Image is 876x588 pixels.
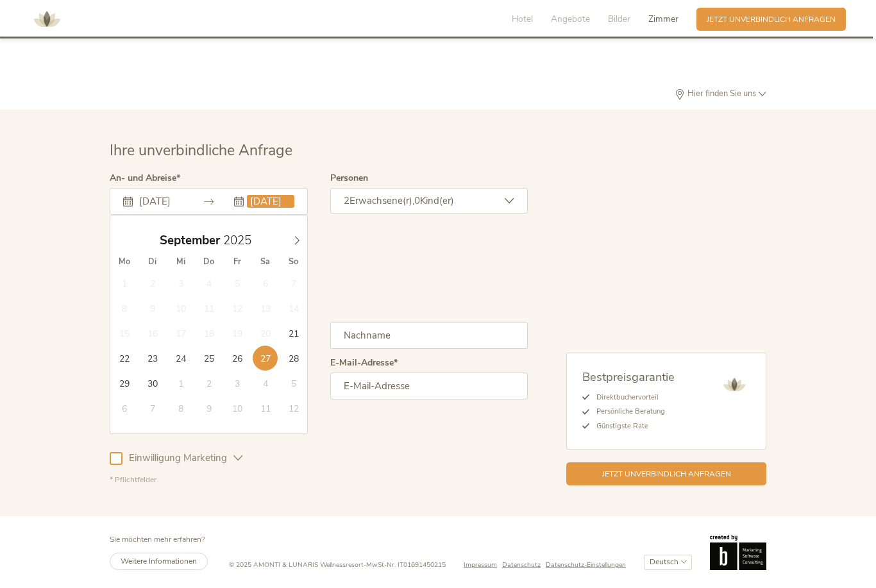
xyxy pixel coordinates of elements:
a: Weitere Informationen [110,553,208,570]
span: September 29, 2025 [112,371,137,396]
span: Hier finden Sie uns [685,90,759,98]
span: Oktober 10, 2025 [224,396,249,421]
span: Oktober 5, 2025 [281,371,306,396]
span: September 26, 2025 [224,346,249,371]
span: Einwilligung Marketing [122,451,233,465]
span: Do [195,258,223,266]
li: Persönliche Beratung [589,405,675,419]
input: Year [220,232,262,249]
span: September 17, 2025 [168,321,193,346]
span: Bilder [608,13,630,25]
img: Brandnamic GmbH | Leading Hospitality Solutions [710,535,766,570]
span: September 3, 2025 [168,271,193,296]
span: Sie möchten mehr erfahren? [110,534,205,544]
span: September 9, 2025 [140,296,165,321]
a: AMONTI & LUNARIS Wellnessresort [28,15,66,22]
span: September 19, 2025 [224,321,249,346]
span: - [364,560,366,569]
span: September 8, 2025 [112,296,137,321]
span: September 15, 2025 [112,321,137,346]
span: Weitere Informationen [121,556,197,566]
span: Sa [251,258,280,266]
span: September 27, 2025 [253,346,278,371]
span: September 6, 2025 [253,271,278,296]
span: Datenschutz-Einstellungen [546,560,626,569]
span: September 4, 2025 [196,271,221,296]
span: Mi [167,258,195,266]
span: Kind(er) [420,194,454,207]
img: AMONTI & LUNARIS Wellnessresort [718,369,750,401]
li: Direktbuchervorteil [589,391,675,405]
span: September 16, 2025 [140,321,165,346]
span: Ihre unverbindliche Anfrage [110,140,292,160]
span: September 23, 2025 [140,346,165,371]
span: So [280,258,308,266]
span: 0 [414,194,420,207]
span: Impressum [464,560,497,569]
label: Personen [330,174,368,183]
span: Erwachsene(r), [350,194,414,207]
span: MwSt-Nr. IT01691450215 [366,560,446,569]
input: E-Mail-Adresse [330,373,528,399]
span: Mo [110,258,139,266]
span: September 10, 2025 [168,296,193,321]
span: September 22, 2025 [112,346,137,371]
span: Oktober 8, 2025 [168,396,193,421]
span: Oktober 1, 2025 [168,371,193,396]
span: September 24, 2025 [168,346,193,371]
span: Jetzt unverbindlich anfragen [602,469,731,480]
span: September 1, 2025 [112,271,137,296]
span: Bestpreisgarantie [582,369,675,385]
span: Oktober 9, 2025 [196,396,221,421]
span: Oktober 6, 2025 [112,396,137,421]
span: Jetzt unverbindlich anfragen [707,14,836,25]
span: Angebote [551,13,590,25]
label: An- und Abreise [110,174,180,183]
span: September 2, 2025 [140,271,165,296]
span: September 7, 2025 [281,271,306,296]
span: September 28, 2025 [281,346,306,371]
span: September 11, 2025 [196,296,221,321]
span: 2 [344,194,350,207]
a: Datenschutz [502,560,546,570]
span: Di [139,258,167,266]
span: Oktober 3, 2025 [224,371,249,396]
span: September 14, 2025 [281,296,306,321]
span: Fr [223,258,251,266]
div: * Pflichtfelder [110,475,528,485]
span: September 5, 2025 [224,271,249,296]
span: September 13, 2025 [253,296,278,321]
span: Oktober 2, 2025 [196,371,221,396]
a: Impressum [464,560,502,570]
li: Günstigste Rate [589,419,675,433]
span: September 21, 2025 [281,321,306,346]
span: Oktober 4, 2025 [253,371,278,396]
span: September 18, 2025 [196,321,221,346]
input: Nachname [330,322,528,349]
span: September 12, 2025 [224,296,249,321]
label: E-Mail-Adresse [330,358,398,367]
span: © 2025 AMONTI & LUNARIS Wellnessresort [229,560,364,569]
span: September 25, 2025 [196,346,221,371]
span: Oktober 7, 2025 [140,396,165,421]
span: September [160,235,220,247]
span: Zimmer [648,13,678,25]
span: September 30, 2025 [140,371,165,396]
span: September 20, 2025 [253,321,278,346]
span: Datenschutz [502,560,541,569]
span: Oktober 11, 2025 [253,396,278,421]
input: Abreise [247,195,294,208]
span: Hotel [512,13,533,25]
input: Anreise [136,195,183,208]
span: Oktober 12, 2025 [281,396,306,421]
a: Datenschutz-Einstellungen [546,560,626,570]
